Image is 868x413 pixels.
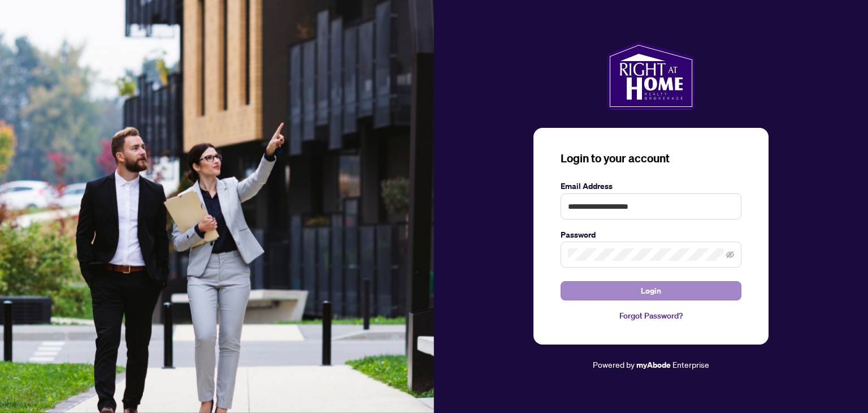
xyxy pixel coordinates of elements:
[561,180,741,192] label: Email Address
[607,42,695,110] img: ma-logo
[561,150,741,166] h3: Login to your account
[561,229,741,241] label: Password
[726,251,734,259] span: eye-invisible
[636,359,671,371] a: myAbode
[561,309,741,322] a: Forgot Password?
[672,359,709,369] span: Enterprise
[561,281,741,300] button: Login
[593,359,635,369] span: Powered by
[641,282,661,300] span: Login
